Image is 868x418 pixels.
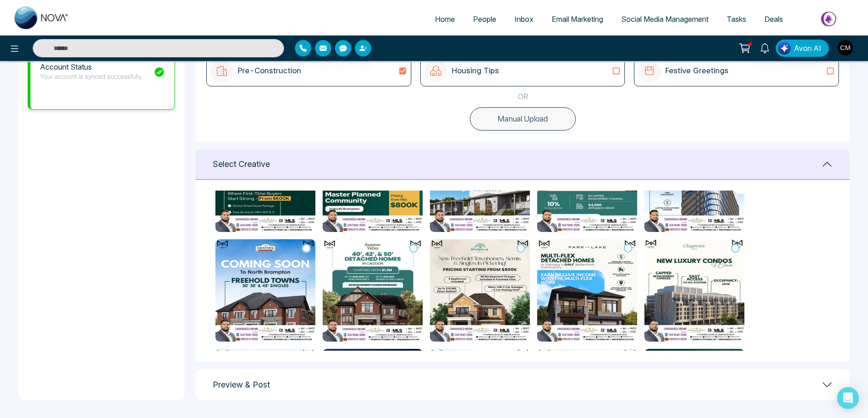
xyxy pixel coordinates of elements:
span: Avon AI [794,43,821,54]
div: Open Intercom Messenger [837,387,859,409]
a: People [464,10,505,28]
span: People [473,15,496,24]
h1: Select Creative [213,159,270,169]
span: Inbox [514,15,534,24]
button: Avon AI [776,40,829,57]
a: Social Media Management [612,10,718,28]
a: Inbox [505,10,543,28]
img: Nova CRM Logo [15,6,69,29]
a: Home [426,10,464,28]
img: icon [210,60,233,82]
img: New Luxury Claystone Condos in Oakville (6).png [644,239,744,342]
img: User Avatar [838,40,853,55]
a: Tasks [718,10,755,28]
span: Home [435,15,455,24]
span: Deals [764,15,783,24]
span: Email Marketing [552,15,603,24]
p: Festive Greetings [665,65,728,77]
img: Summer Valley Detached Homes in Caledon (6).png [323,239,423,342]
img: Park and Lake in Oshawa (7).png [537,239,637,342]
h1: Preview & Post [213,380,270,390]
p: Housing Tips [452,65,499,77]
p: Your account is synced successfully. [40,71,144,81]
button: Manual Upload [470,107,576,131]
a: Email Marketing [543,10,612,28]
img: Seaton Winding Woods (3).png [430,239,530,342]
span: Tasks [727,15,746,24]
img: The Crescent (3).png [215,239,315,342]
span: Social Media Management [621,15,708,24]
p: Pre-Construction [238,65,301,77]
h1: Account Status [40,63,144,71]
img: icon [424,60,447,82]
p: OR [518,91,528,103]
img: Market-place.gif [797,9,863,29]
img: Lead Flow [778,42,791,55]
img: icon [638,60,661,82]
a: Deals [755,10,792,28]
